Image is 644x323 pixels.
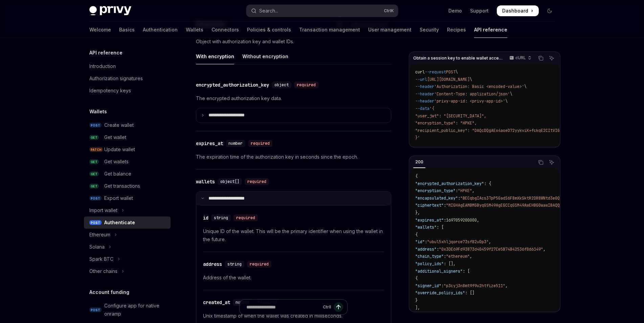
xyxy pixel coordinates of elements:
[415,232,418,237] span: {
[186,22,203,38] a: Wallets
[104,194,133,202] div: Export wallet
[547,158,556,167] button: Ask AI
[104,302,166,318] div: Configure app for native onramp
[415,210,420,215] span: },
[84,168,171,180] a: GETGet balance
[463,269,470,274] span: : [
[84,216,171,229] a: POSTAuthenticate
[89,243,105,251] div: Solana
[502,7,528,14] span: Dashboard
[84,265,171,277] button: Toggle Other chains section
[415,135,420,140] span: }'
[212,22,239,38] a: Connectors
[536,54,545,63] button: Copy the contents from the code block
[84,85,171,97] a: Idempotency keys
[89,6,131,16] img: dark logo
[413,55,503,61] span: Obtain a session key to enable wallet access.
[434,98,505,104] span: 'privy-app-id: <privy-app-id>'
[104,170,131,178] div: Get balance
[89,196,102,201] span: POST
[234,214,258,221] div: required
[415,254,444,259] span: "chain_type"
[544,5,555,16] button: Toggle dark mode
[299,22,360,38] a: Transaction management
[196,48,234,64] div: With encryption
[89,220,102,225] span: POST
[203,274,384,282] p: Address of the wallet.
[143,22,178,38] a: Authentication
[274,82,289,88] span: object
[444,217,446,223] span: :
[228,141,243,146] span: number
[477,217,479,223] span: ,
[247,22,291,38] a: Policies & controls
[89,288,129,296] h5: Account funding
[247,261,271,268] div: required
[89,231,110,239] div: Ethereum
[439,247,543,252] span: "0x3DE69Fd93873d40459f27Ce5B74B42536f8d6149"
[543,247,546,252] span: ,
[104,121,134,129] div: Create wallet
[84,229,171,241] button: Toggle Ethereum section
[220,179,239,184] span: object[]
[89,307,102,313] span: POST
[119,22,135,38] a: Basics
[415,217,444,223] span: "expires_at"
[448,7,462,14] a: Demo
[84,131,171,143] a: GETGet wallet
[465,290,474,296] span: : []
[446,217,477,223] span: 1697059200000
[547,54,556,63] button: Ask AI
[89,267,117,275] div: Other chains
[484,181,491,186] span: : {
[425,239,427,245] span: :
[425,69,446,75] span: --request
[415,91,434,97] span: --header
[415,290,465,296] span: "override_policy_ids"
[415,239,425,245] span: "id"
[415,276,418,281] span: {
[415,269,463,274] span: "additional_signers"
[84,253,171,265] button: Toggle Spark BTC section
[84,119,171,131] a: POSTCreate wallet
[203,261,222,268] div: address
[242,48,288,64] div: Without encryption
[84,180,171,192] a: GETGet transactions
[89,123,102,128] span: POST
[334,302,343,312] button: Send message
[245,178,269,185] div: required
[470,254,472,259] span: ,
[104,218,135,227] div: Authenticate
[415,247,437,252] span: "address"
[444,261,456,267] span: : [],
[89,171,99,177] span: GET
[415,181,484,186] span: "encrypted_authorization_key"
[384,8,394,14] span: Ctrl K
[444,203,446,208] span: :
[458,195,460,201] span: :
[444,283,505,289] span: "p3cyj3n8mt9f9u2htfize511"
[434,84,524,89] span: 'Authorization: Basic <encoded-value>'
[214,215,228,221] span: string
[104,182,140,190] div: Get transactions
[415,261,444,267] span: "policy_ids"
[415,113,486,119] span: "user_jwt": "[SECURITY_DATA]",
[536,158,545,167] button: Copy the contents from the code block
[196,82,269,88] div: encrypted_authorization_key
[505,98,508,104] span: \
[415,305,420,310] span: ],
[415,283,441,289] span: "signer_id"
[248,140,272,147] div: required
[89,62,116,70] div: Introduction
[203,214,208,221] div: id
[415,98,434,104] span: --header
[446,254,470,259] span: "ethereum"
[89,255,113,263] div: Spark BTC
[84,192,171,204] a: POSTExport wallet
[415,298,418,303] span: }
[196,153,391,161] p: The expiration time of the authorization key in seconds since the epoch.
[506,52,534,64] button: cURL
[524,84,527,89] span: \
[104,133,126,141] div: Get wallet
[474,22,507,38] a: API reference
